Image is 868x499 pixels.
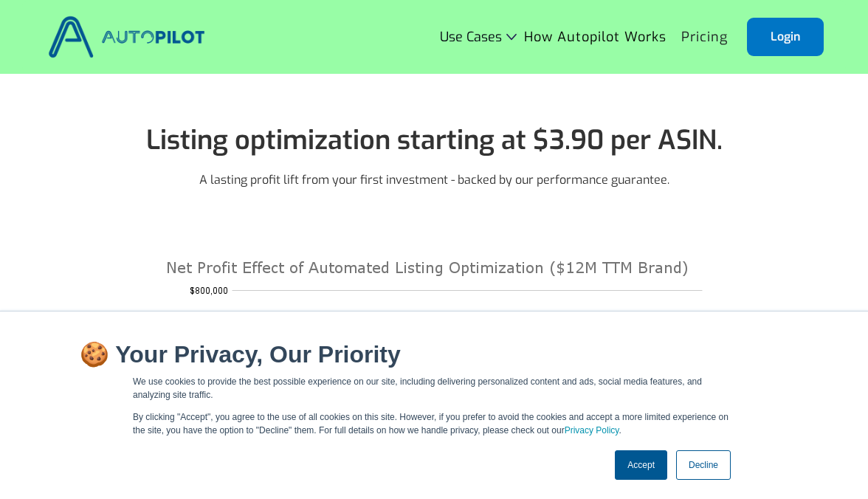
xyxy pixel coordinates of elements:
h2: 🍪 Your Privacy, Our Priority [80,341,788,368]
a: Privacy Policy [565,425,619,436]
div: Use Cases [440,30,517,44]
img: Icon Rounded Chevron Dark - BRIX Templates [506,33,517,40]
a: Accept [615,450,667,480]
p: By clicking "Accept", you agree to the use of all cookies on this site. However, if you prefer to... [133,410,735,437]
a: Login [747,18,824,56]
a: Pricing [674,23,735,51]
a: How Autopilot Works [517,23,674,51]
div: Use Cases [440,30,502,44]
span: Listing optimization starting at $3.90 per ASIN. [146,123,723,158]
a: Decline [676,450,731,480]
p: A lasting profit lift from your first investment - backed by our performance guarantee. [199,171,669,189]
p: We use cookies to provide the best possible experience on our site, including delivering personal... [133,375,735,402]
